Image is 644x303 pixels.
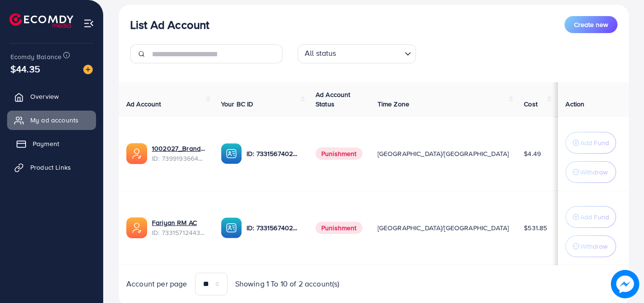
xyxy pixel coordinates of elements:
[565,99,584,109] span: Action
[580,211,609,223] p: Add Fund
[580,166,608,178] p: Withdraw
[316,90,351,109] span: Ad Account Status
[221,217,242,238] img: ic-ba-acc.ded83a64.svg
[339,46,401,61] input: Search for option
[221,99,254,109] span: Your BC ID
[611,270,639,298] img: image
[126,143,147,164] img: ic-ads-acc.e4c84228.svg
[7,87,96,106] a: Overview
[10,52,62,61] span: Ecomdy Balance
[580,137,609,148] p: Add Fund
[574,20,608,29] span: Create new
[152,228,206,237] span: ID: 7331571244346753026
[580,241,608,252] p: Withdraw
[565,16,618,33] button: Create new
[152,144,206,163] div: <span class='underline'>1002027_Brandstoregrw2_1722759031135</span></br>7399193664313901072
[83,18,94,29] img: menu
[30,163,71,172] span: Product Links
[524,99,538,109] span: Cost
[10,62,40,76] span: $44.35
[247,148,300,159] p: ID: 7331567402586669057
[7,134,96,153] a: Payment
[378,99,409,109] span: Time Zone
[235,278,340,289] span: Showing 1 To 10 of 2 account(s)
[152,154,206,163] span: ID: 7399193664313901072
[565,161,616,183] button: Withdraw
[524,149,541,158] span: $4.49
[152,218,197,227] a: Fariyan RM AC
[83,65,93,74] img: image
[126,217,147,238] img: ic-ads-acc.e4c84228.svg
[152,218,206,237] div: <span class='underline'>Fariyan RM AC</span></br>7331571244346753026
[378,149,509,158] span: [GEOGRAPHIC_DATA]/[GEOGRAPHIC_DATA]
[33,139,59,148] span: Payment
[565,132,616,154] button: Add Fund
[126,99,161,109] span: Ad Account
[7,158,96,177] a: Product Links
[9,13,73,28] img: logo
[30,92,59,101] span: Overview
[298,44,416,63] div: Search for option
[126,278,187,289] span: Account per page
[152,144,206,153] a: 1002027_Brandstoregrw2_1722759031135
[130,18,209,32] h3: List Ad Account
[316,147,362,160] span: Punishment
[303,46,338,61] span: All status
[316,222,362,234] span: Punishment
[7,111,96,130] a: My ad accounts
[221,143,242,164] img: ic-ba-acc.ded83a64.svg
[565,206,616,228] button: Add Fund
[30,115,79,125] span: My ad accounts
[378,223,509,233] span: [GEOGRAPHIC_DATA]/[GEOGRAPHIC_DATA]
[565,235,616,257] button: Withdraw
[247,222,300,234] p: ID: 7331567402586669057
[524,223,547,233] span: $531.85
